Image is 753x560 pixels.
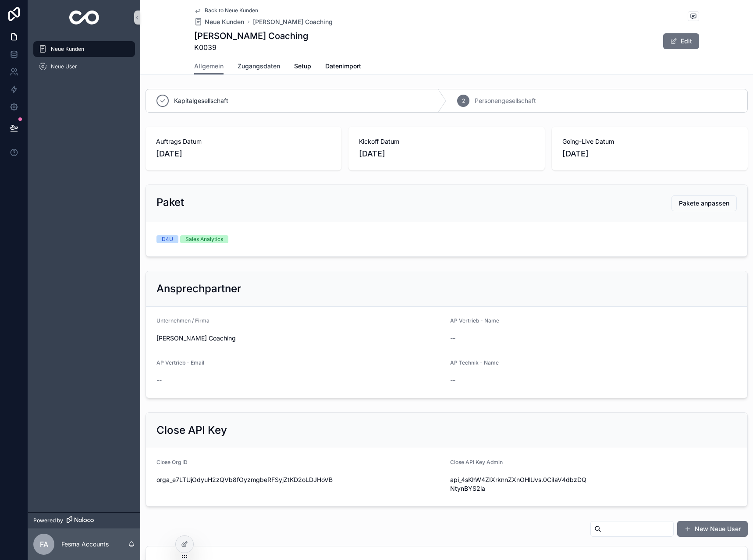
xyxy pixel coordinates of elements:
a: [PERSON_NAME] Coaching [253,18,333,26]
a: Allgemein [194,58,224,75]
a: Neue User [33,59,135,74]
a: Setup [294,58,311,76]
span: Back to Neue Kunden [205,7,258,14]
span: Neue Kunden [51,46,84,53]
button: Pakete anpassen [671,195,737,211]
h2: Ansprechpartner [156,282,241,296]
span: K0039 [194,42,308,53]
a: Neue Kunden [194,18,244,26]
span: api_4sKhW4ZIXrknnZXnOHlUvs.0CiIaV4dbzDQNtynBYS2la [450,475,590,493]
span: AP Technik - Name [450,359,499,366]
span: Powered by [33,517,63,524]
span: Auftrags Datum [156,137,331,146]
button: New Neue User [677,521,748,537]
span: -- [156,376,162,385]
span: FA [40,539,48,549]
h2: Close API Key [156,423,227,437]
a: Neue Kunden [33,41,135,57]
span: Close Org ID [156,459,188,465]
div: scrollable content [28,35,140,86]
div: Sales Analytics [185,235,223,243]
span: Going-Live Datum [562,137,737,146]
span: -- [450,376,455,385]
span: Allgemein [194,62,224,71]
div: D4U [162,235,173,243]
span: Neue Kunden [205,18,244,26]
a: Zugangsdaten [238,58,280,76]
a: Powered by [28,512,140,528]
span: Setup [294,62,311,71]
span: Close API Key Admin [450,459,503,465]
span: [DATE] [562,148,737,160]
span: [PERSON_NAME] Coaching [156,334,443,343]
span: Kickoff Datum [359,137,534,146]
span: Pakete anpassen [679,199,729,208]
span: Datenimport [325,62,361,71]
button: Edit [663,33,699,49]
h2: Paket [156,195,184,209]
span: Unternehmen / Firma [156,317,210,324]
span: [DATE] [156,148,331,160]
a: Datenimport [325,58,361,76]
span: Zugangsdaten [238,62,280,71]
span: 2 [462,97,465,104]
span: [DATE] [359,148,534,160]
span: AP Vertrieb - Email [156,359,204,366]
a: Back to Neue Kunden [194,7,258,14]
span: AP Vertrieb - Name [450,317,499,324]
h1: [PERSON_NAME] Coaching [194,30,308,42]
img: App logo [69,11,99,25]
span: Kapitalgesellschaft [174,96,228,105]
span: Personengesellschaft [475,96,536,105]
span: Neue User [51,63,77,70]
p: Fesma Accounts [61,540,109,549]
span: -- [450,334,455,343]
span: orga_e7LTUjOdyuH2zQVb8fOyzmgbeRFSyjZtKD2oLDJHoVB [156,475,443,484]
